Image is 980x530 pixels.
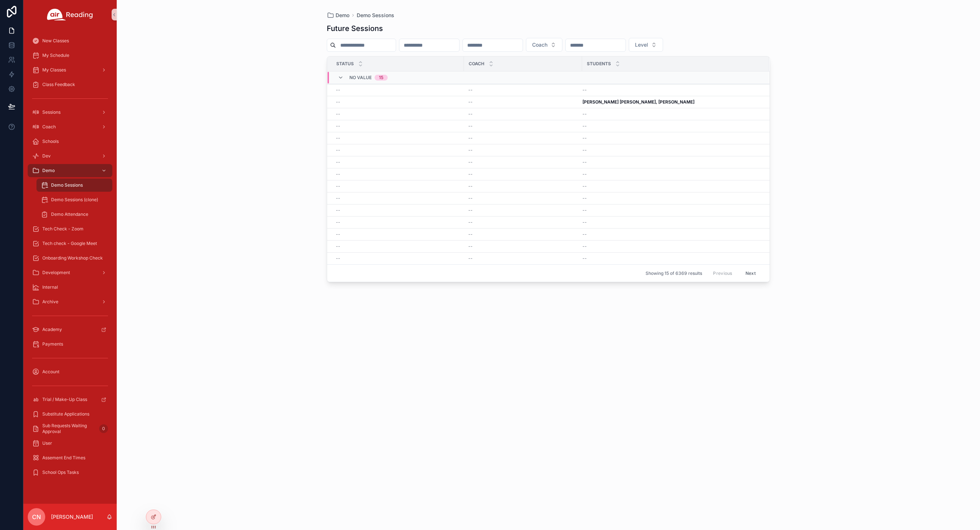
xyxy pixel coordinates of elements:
a: -- [582,159,760,165]
a: -- [468,87,578,93]
a: Archive [28,295,112,308]
span: CN [32,513,41,521]
span: -- [336,243,340,249]
span: -- [336,231,340,237]
a: School Ops Tasks [28,466,112,479]
span: -- [468,147,473,153]
span: -- [468,207,473,213]
span: -- [336,219,340,225]
span: -- [336,195,340,201]
a: Coach [28,120,112,133]
span: Demo [336,12,349,19]
span: -- [582,207,587,213]
span: Coach [42,124,56,130]
a: Development [28,266,112,279]
a: My Schedule [28,49,112,62]
span: Coach [532,41,547,48]
a: Demo Sessions (clone) [36,193,112,206]
span: -- [468,87,473,93]
a: Demo [28,164,112,177]
span: Account [42,369,59,375]
a: Trial / Make-Up Class [28,393,112,406]
span: Trial / Make-Up Class [42,397,87,402]
span: -- [468,219,473,225]
span: Demo Sessions [357,12,394,19]
a: Tech Check - Zoom [28,222,112,235]
span: Sub Requests Waiting Approval [42,423,96,434]
a: -- [336,111,460,117]
span: Level [635,41,648,48]
a: -- [336,243,460,249]
a: Payments [28,338,112,351]
span: -- [468,231,473,237]
a: -- [336,135,460,141]
a: -- [468,207,578,213]
span: Internal [42,284,58,290]
span: -- [582,243,587,249]
a: -- [468,219,578,225]
a: -- [582,147,760,153]
a: -- [468,256,578,261]
img: App logo [47,9,93,20]
div: 15 [379,75,383,81]
a: Dev [28,149,112,163]
a: Demo Sessions [36,179,112,192]
a: New Classes [28,34,112,47]
span: -- [468,171,473,177]
span: -- [582,219,587,225]
p: [PERSON_NAME] [51,513,93,521]
span: -- [582,123,587,129]
span: Sessions [42,109,61,115]
a: -- [468,243,578,249]
a: Class Feedback [28,78,112,91]
a: -- [468,111,578,117]
span: Assement End Times [42,455,85,461]
span: -- [336,171,340,177]
span: Students [587,61,611,67]
a: Demo Attendance [36,208,112,221]
span: -- [468,111,473,117]
span: -- [582,256,587,261]
a: -- [336,159,460,165]
span: No value [349,75,372,81]
a: -- [468,99,578,105]
a: -- [582,207,760,213]
a: Academy [28,323,112,336]
a: Demo [327,12,349,19]
button: Next [740,268,761,279]
span: -- [582,171,587,177]
a: -- [336,207,460,213]
span: -- [468,159,473,165]
span: -- [336,135,340,141]
span: Academy [42,327,62,332]
span: -- [582,87,587,93]
span: -- [336,147,340,153]
span: Onboarding Workshop Check [42,255,103,261]
a: -- [582,195,760,201]
a: -- [582,135,760,141]
div: 0 [99,424,108,433]
a: -- [582,243,760,249]
span: -- [468,135,473,141]
a: -- [336,171,460,177]
span: -- [582,111,587,117]
span: -- [582,159,587,165]
button: Select Button [526,38,562,52]
a: User [28,437,112,450]
span: -- [336,183,340,189]
a: -- [336,123,460,129]
span: -- [468,99,473,105]
span: -- [336,111,340,117]
strong: [PERSON_NAME] [PERSON_NAME], [PERSON_NAME] [582,99,694,105]
span: School Ops Tasks [42,469,79,475]
a: -- [582,171,760,177]
div: scrollable content [23,29,117,488]
a: -- [468,135,578,141]
span: My Classes [42,67,66,73]
a: -- [336,99,460,105]
span: -- [336,207,340,213]
a: -- [582,123,760,129]
a: -- [336,231,460,237]
a: -- [582,219,760,225]
a: -- [582,256,760,261]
